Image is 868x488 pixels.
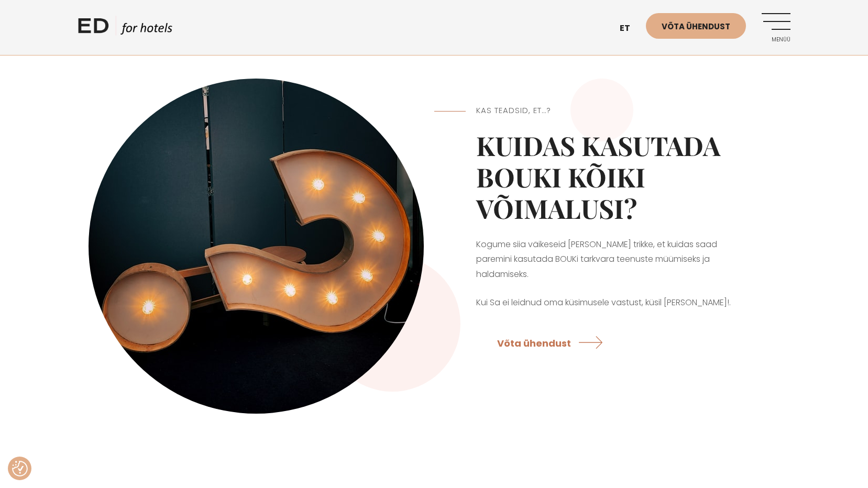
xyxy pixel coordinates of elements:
[646,13,746,39] a: Võta ühendust
[476,237,749,282] p: Kogume siia väikeseid [PERSON_NAME] trikke, et kuidas saad paremini kasutada BOUKi tarkvara teenu...
[89,79,424,414] img: KKK
[476,105,749,117] h5: Kas teadsid, et…?
[762,13,790,42] a: Menüü
[12,461,28,476] button: Nõusolekueelistused
[762,37,790,43] span: Menüü
[476,130,749,224] h2: Kuidas kasutada BOUKi kõiki võimalusi?
[12,461,28,476] img: Revisit consent button
[78,16,172,42] a: ED HOTELS
[476,295,749,310] p: Kui Sa ei leidnud oma küsimusele vastust, küsil [PERSON_NAME]!.
[614,16,646,41] a: et
[497,329,608,357] a: Võta ühendust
